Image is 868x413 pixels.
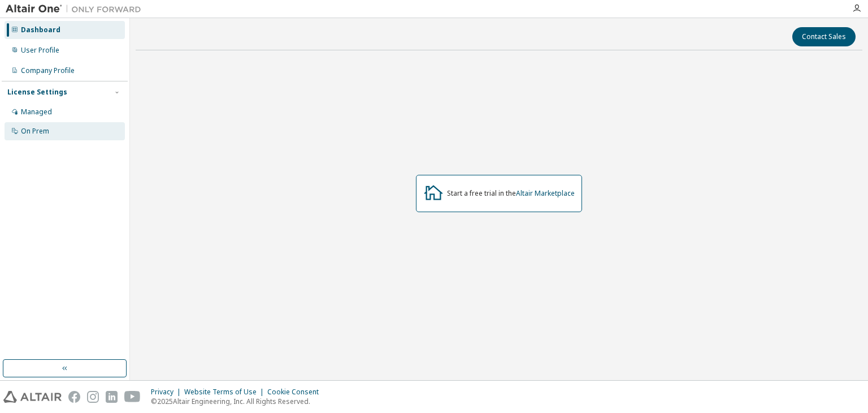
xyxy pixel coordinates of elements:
[151,397,325,406] p: © 2025 Altair Engineering, Inc. All Rights Reserved.
[184,388,267,397] div: Website Terms of Use
[87,391,99,403] img: instagram.svg
[151,388,184,397] div: Privacy
[68,391,80,403] img: facebook.svg
[7,88,67,97] div: License Settings
[106,391,118,403] img: linkedin.svg
[3,391,62,403] img: altair_logo.svg
[21,66,75,75] div: Company Profile
[21,127,49,136] div: On Prem
[267,388,325,397] div: Cookie Consent
[21,46,59,55] div: User Profile
[21,107,52,117] div: Managed
[792,27,856,46] button: Contact Sales
[447,189,575,198] div: Start a free trial in the
[124,391,141,403] img: youtube.svg
[21,25,60,35] div: Dashboard
[516,188,575,198] a: Altair Marketplace
[6,3,147,15] img: Altair One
